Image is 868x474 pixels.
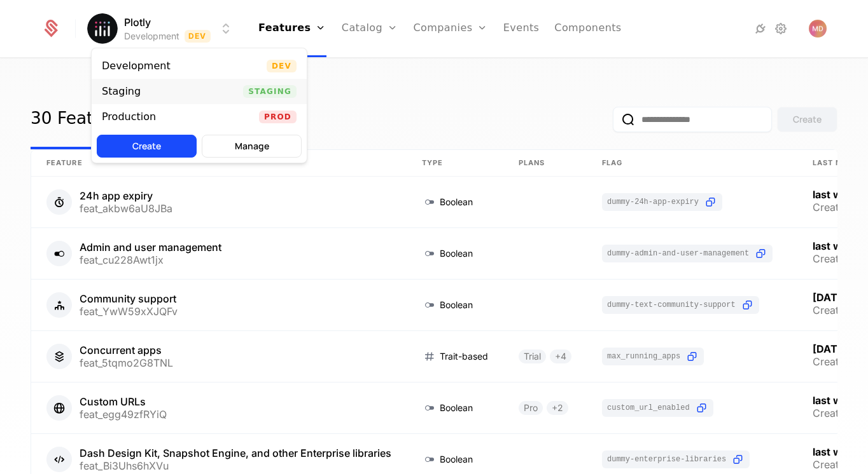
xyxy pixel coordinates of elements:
[97,135,197,158] button: Create
[102,61,171,71] div: Development
[259,111,297,123] span: Prod
[267,60,297,72] span: Dev
[102,112,156,122] div: Production
[91,48,307,163] div: Select environment
[243,85,297,98] span: Staging
[102,86,141,97] div: Staging
[202,135,302,158] button: Manage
